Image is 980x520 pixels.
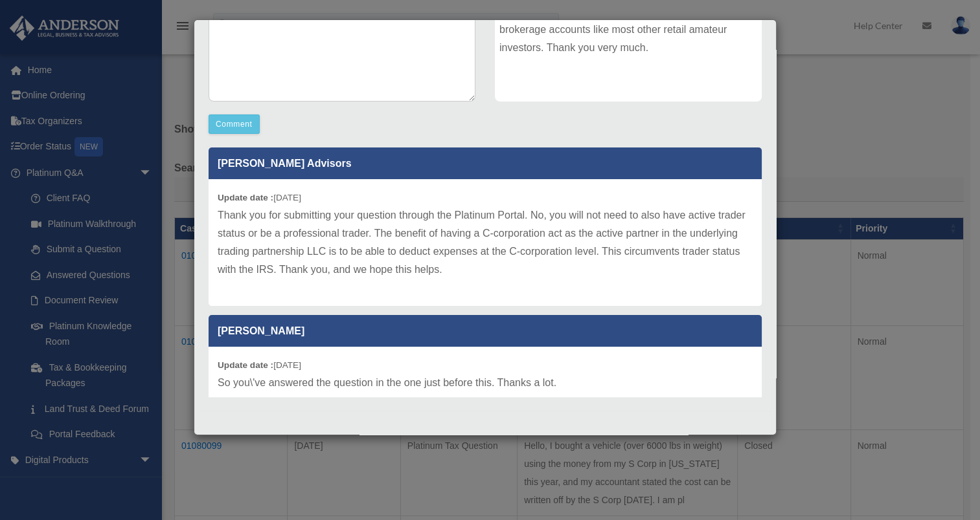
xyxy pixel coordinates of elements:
[209,114,260,134] button: Comment
[218,360,301,370] small: [DATE]
[218,360,273,370] b: Update date :
[218,374,753,392] p: So you\'ve answered the question in the one just before this. Thanks a lot.
[209,315,762,347] p: [PERSON_NAME]
[209,147,762,179] p: [PERSON_NAME] Advisors
[218,193,273,202] b: Update date :
[218,206,753,279] p: Thank you for submitting your question through the Platinum Portal. No, you will not need to also...
[218,193,301,202] small: [DATE]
